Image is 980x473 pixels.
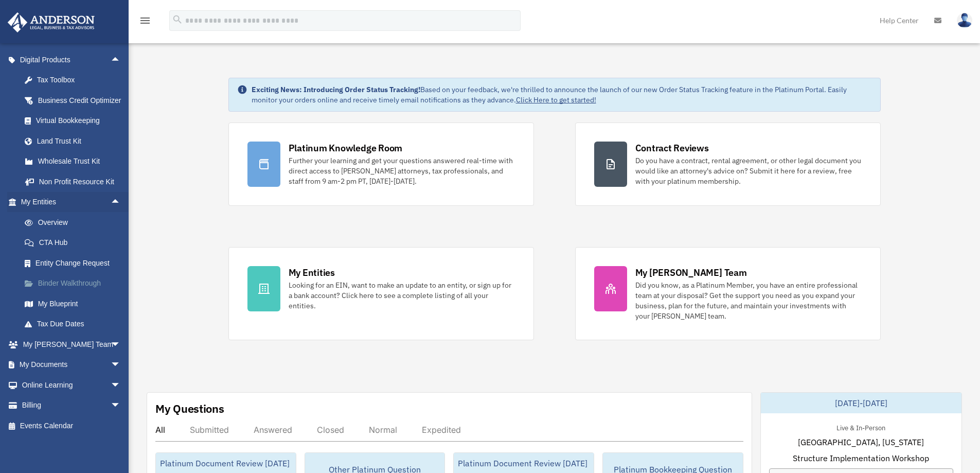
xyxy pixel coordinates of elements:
a: My Entities Looking for an EIN, want to make an update to an entity, or sign up for a bank accoun... [228,247,534,340]
span: [GEOGRAPHIC_DATA], [US_STATE] [798,436,924,448]
div: My [PERSON_NAME] Team [635,266,747,279]
span: arrow_drop_down [111,395,131,416]
span: Structure Implementation Workshop [793,452,929,464]
a: My Blueprint [14,293,136,314]
span: arrow_drop_down [111,355,131,376]
div: Expedited [422,425,461,435]
div: Answered [254,425,292,435]
div: [DATE]-[DATE] [761,393,961,413]
div: Live & In-Person [828,422,894,432]
div: Land Trust Kit [36,135,123,148]
span: arrow_drop_up [111,192,131,213]
a: Click Here to get started! [516,95,596,104]
div: Platinum Knowledge Room [289,142,403,154]
a: Land Trust Kit [14,131,136,151]
img: User Pic [957,13,972,28]
span: arrow_drop_up [111,49,131,71]
span: arrow_drop_down [111,334,131,355]
a: menu [139,18,151,27]
div: Contract Reviews [635,142,709,154]
a: Virtual Bookkeeping [14,111,136,131]
a: Tax Toolbox [14,70,136,91]
div: Submitted [190,425,229,435]
a: Binder Walkthrough [14,273,136,294]
a: Entity Change Request [14,253,136,273]
a: Contract Reviews Do you have a contract, rental agreement, or other legal document you would like... [575,122,881,206]
a: Events Calendar [7,415,136,436]
div: Tax Toolbox [36,74,123,86]
a: My Entitiesarrow_drop_up [7,192,136,213]
a: Platinum Knowledge Room Further your learning and get your questions answered real-time with dire... [228,122,534,206]
div: Looking for an EIN, want to make an update to an entity, or sign up for a bank account? Click her... [289,280,515,311]
a: Digital Productsarrow_drop_up [7,49,136,70]
a: Business Credit Optimizer [14,90,136,111]
a: Billingarrow_drop_down [7,395,136,416]
div: Virtual Bookkeeping [36,114,123,127]
i: search [172,14,183,25]
div: Based on your feedback, we're thrilled to announce the launch of our new Order Status Tracking fe... [252,84,872,105]
div: Do you have a contract, rental agreement, or other legal document you would like an attorney's ad... [635,155,862,186]
a: Wholesale Trust Kit [14,151,136,172]
div: Normal [369,425,397,435]
div: Did you know, as a Platinum Member, you have an entire professional team at your disposal? Get th... [635,280,862,321]
i: menu [139,14,151,27]
span: arrow_drop_down [111,375,131,396]
a: My [PERSON_NAME] Team Did you know, as a Platinum Member, you have an entire professional team at... [575,247,881,340]
a: Non Profit Resource Kit [14,171,136,192]
a: Online Learningarrow_drop_down [7,375,136,395]
a: Overview [14,212,136,233]
div: Business Credit Optimizer [36,94,123,107]
a: My Documentsarrow_drop_down [7,355,136,375]
a: My [PERSON_NAME] Teamarrow_drop_down [7,334,136,355]
div: Wholesale Trust Kit [36,155,123,168]
div: Non Profit Resource Kit [36,176,123,188]
div: My Questions [155,401,224,416]
div: Closed [317,425,344,435]
a: Tax Due Dates [14,314,136,335]
img: Anderson Advisors Platinum Portal [5,12,98,32]
div: All [155,425,165,435]
a: CTA Hub [14,233,136,253]
div: My Entities [289,266,335,279]
strong: Exciting News: Introducing Order Status Tracking! [252,85,420,94]
div: Further your learning and get your questions answered real-time with direct access to [PERSON_NAM... [289,155,515,186]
